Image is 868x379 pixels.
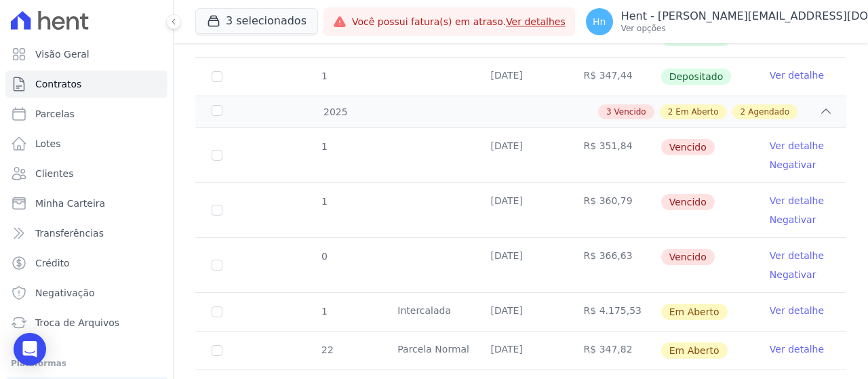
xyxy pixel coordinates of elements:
[593,17,606,26] span: Hn
[212,260,222,271] input: default
[14,333,46,365] div: Open Intercom Messenger
[320,306,328,317] span: 1
[212,71,222,82] input: Só é possível selecionar pagamentos em aberto
[748,106,789,118] span: Agendado
[661,68,732,85] span: Depositado
[320,71,328,81] span: 1
[675,106,718,118] span: Em Aberto
[35,316,119,330] span: Troca de Arquivos
[195,8,318,34] button: 3 selecionados
[320,251,328,262] span: 0
[741,106,746,118] span: 2
[668,106,673,118] span: 2
[5,41,167,68] a: Visão Geral
[568,128,660,182] td: R$ 351,84
[381,332,474,370] td: Parcela Normal
[5,160,167,187] a: Clientes
[770,68,824,82] a: Ver detalhe
[5,190,167,217] a: Minha Carteira
[35,107,75,121] span: Parcelas
[474,58,567,96] td: [DATE]
[5,279,167,306] a: Negativação
[35,77,81,91] span: Contratos
[35,256,70,270] span: Crédito
[474,293,567,331] td: [DATE]
[11,355,162,372] div: Plataformas
[5,130,167,157] a: Lotes
[320,141,328,152] span: 1
[5,250,167,277] a: Crédito
[568,183,660,237] td: R$ 360,79
[568,293,660,331] td: R$ 4.175,53
[770,269,816,280] a: Negativar
[212,150,222,161] input: default
[5,220,167,247] a: Transferências
[35,167,73,180] span: Clientes
[661,342,728,359] span: Em Aberto
[770,139,824,153] a: Ver detalhe
[661,249,715,265] span: Vencido
[474,183,567,237] td: [DATE]
[5,71,167,98] a: Contratos
[212,345,222,356] input: default
[661,139,715,155] span: Vencido
[212,306,222,317] input: default
[568,238,660,292] td: R$ 366,63
[5,309,167,336] a: Troca de Arquivos
[381,293,474,331] td: Intercalada
[35,197,105,210] span: Minha Carteira
[568,58,660,96] td: R$ 347,44
[770,342,824,356] a: Ver detalhe
[35,137,61,151] span: Lotes
[352,15,566,29] span: Você possui fatura(s) em atraso.
[35,47,90,61] span: Visão Geral
[770,249,824,262] a: Ver detalhe
[770,214,816,225] a: Negativar
[614,106,646,118] span: Vencido
[568,332,660,370] td: R$ 347,82
[320,196,328,207] span: 1
[606,106,612,118] span: 3
[474,238,567,292] td: [DATE]
[770,304,824,317] a: Ver detalhe
[770,194,824,207] a: Ver detalhe
[506,16,566,27] a: Ver detalhes
[474,128,567,182] td: [DATE]
[661,194,715,210] span: Vencido
[35,286,95,300] span: Negativação
[474,332,567,370] td: [DATE]
[35,226,104,240] span: Transferências
[770,159,816,170] a: Negativar
[320,344,334,355] span: 22
[212,205,222,216] input: default
[661,304,728,320] span: Em Aberto
[5,100,167,127] a: Parcelas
